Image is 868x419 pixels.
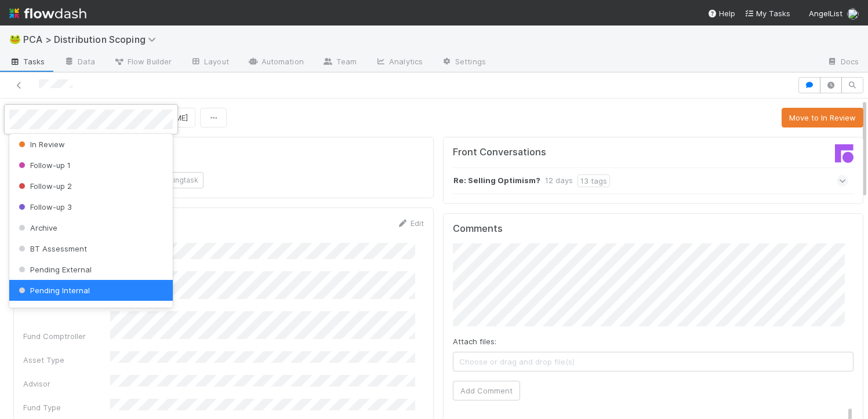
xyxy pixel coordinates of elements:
span: Follow-up 2 [16,181,72,191]
span: Follow-up 3 [16,202,72,212]
span: Archive [16,223,57,232]
span: Complete [16,307,66,316]
span: BT Assessment [16,244,87,253]
span: Follow-up 1 [16,161,71,170]
span: Pending Internal [16,286,90,295]
span: Pending External [16,265,92,274]
span: In Review [16,140,65,149]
